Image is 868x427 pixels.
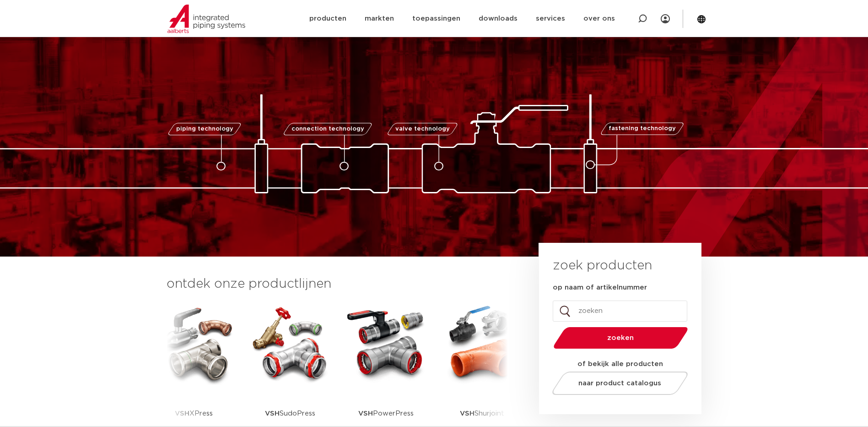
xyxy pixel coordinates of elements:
strong: of bekijk alle producten [577,361,663,367]
a: naar product catalogus [550,372,690,395]
strong: VSH [358,410,373,417]
span: zoeken [577,334,664,341]
span: piping technology [176,126,233,132]
span: connection technology [291,126,364,132]
label: op naam of artikelnummer [553,283,647,292]
h3: zoek producten [553,257,652,275]
h3: ontdek onze productlijnen [167,275,508,293]
span: valve technology [395,126,450,132]
strong: VSH [265,410,280,417]
button: zoeken [550,326,691,350]
strong: VSH [460,410,474,417]
span: fastening technology [609,126,676,132]
span: naar product catalogus [578,380,661,387]
input: zoeken [553,301,687,322]
strong: VSH [175,410,189,417]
